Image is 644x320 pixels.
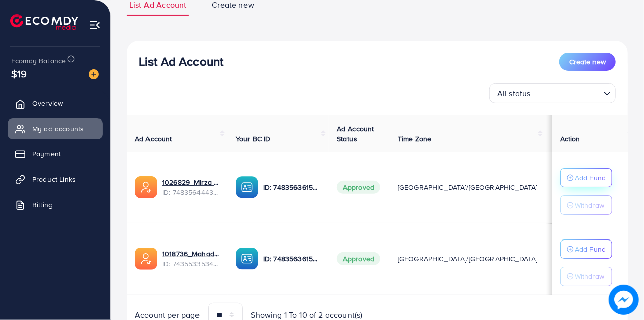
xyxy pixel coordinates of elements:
span: Billing [32,199,53,210]
span: ID: 7483564443801206785 [162,187,220,197]
img: menu [89,19,101,31]
span: [GEOGRAPHIC_DATA]/[GEOGRAPHIC_DATA] [398,254,538,264]
button: Withdraw [560,267,612,286]
span: Your BC ID [236,134,271,144]
span: Ad Account Status [337,124,374,144]
div: Search for option [489,83,616,103]
input: Search for option [534,84,600,101]
span: Approved [337,252,380,265]
div: <span class='underline'>1018736_Mahad Keratin_1731220068476</span></br>7435533534087036945 [162,249,220,269]
span: ID: 7435533534087036945 [162,259,220,269]
img: ic-ba-acc.ded83a64.svg [236,248,258,270]
span: Payment [32,149,61,159]
span: [GEOGRAPHIC_DATA]/[GEOGRAPHIC_DATA] [398,182,538,192]
span: My ad accounts [32,124,84,134]
p: Withdraw [575,199,604,211]
span: Ecomdy Balance [11,56,66,66]
button: Withdraw [560,195,612,215]
img: ic-ads-acc.e4c84228.svg [135,176,157,198]
img: ic-ba-acc.ded83a64.svg [236,176,258,198]
button: Add Fund [560,168,612,187]
span: $19 [11,66,27,81]
p: Withdraw [575,270,604,283]
span: Product Links [32,174,76,184]
p: Add Fund [575,243,606,255]
button: Add Fund [560,239,612,259]
span: Ad Account [135,134,172,144]
span: Action [560,134,580,144]
img: ic-ads-acc.e4c84228.svg [135,248,157,270]
p: ID: 7483563615300272136 [263,181,321,193]
a: Billing [8,194,103,215]
a: Product Links [8,169,103,189]
img: image [609,285,639,315]
img: logo [10,14,78,30]
img: image [89,69,99,79]
p: ID: 7483563615300272136 [263,253,321,265]
span: Overview [32,98,63,108]
a: 1018736_Mahad Keratin_1731220068476 [162,249,220,259]
span: Time Zone [398,134,431,144]
a: 1026829_Mirza Hassnain_1742403147959 [162,177,220,187]
button: Create new [559,53,616,71]
span: Create new [569,57,606,67]
h3: List Ad Account [139,54,223,69]
span: Approved [337,181,380,194]
a: Overview [8,93,103,113]
a: My ad accounts [8,118,103,139]
span: All status [495,86,533,101]
p: Add Fund [575,172,606,184]
div: <span class='underline'>1026829_Mirza Hassnain_1742403147959</span></br>7483564443801206785 [162,177,220,198]
a: Payment [8,144,103,164]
